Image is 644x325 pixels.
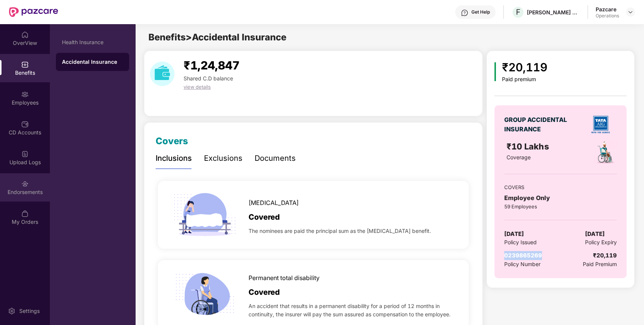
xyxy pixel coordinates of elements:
span: [DATE] [585,230,605,239]
div: GROUP ACCIDENTAL INSURANCE [504,115,570,134]
div: Documents [255,152,296,164]
img: svg+xml;base64,PHN2ZyBpZD0iTXlfT3JkZXJzIiBkYXRhLW5hbWU9Ik15IE9yZGVycyIgeG1sbnM9Imh0dHA6Ly93d3cudz... [21,210,29,217]
div: Exclusions [204,152,242,164]
div: Get Help [471,9,490,15]
img: insurerLogo [587,111,614,138]
span: The nominees are paid the principal sum as the [MEDICAL_DATA] benefit. [249,227,431,235]
div: ₹20,119 [593,251,617,260]
div: COVERS [504,183,617,191]
span: Covered [249,286,280,298]
div: Paid premium [502,76,547,83]
span: Covered [249,211,280,223]
span: Policy Number [504,261,541,267]
img: svg+xml;base64,PHN2ZyBpZD0iRW1wbG95ZWVzIiB4bWxucz0iaHR0cDovL3d3dy53My5vcmcvMjAwMC9zdmciIHdpZHRoPS... [21,91,29,98]
div: Accidental Insurance [62,58,123,66]
img: svg+xml;base64,PHN2ZyBpZD0iSG9tZSIgeG1sbnM9Imh0dHA6Ly93d3cudzMub3JnLzIwMDAvc3ZnIiB3aWR0aD0iMjAiIG... [21,31,29,39]
img: svg+xml;base64,PHN2ZyBpZD0iQ0RfQWNjb3VudHMiIGRhdGEtbmFtZT0iQ0QgQWNjb3VudHMiIHhtbG5zPSJodHRwOi8vd3... [21,120,29,128]
img: svg+xml;base64,PHN2ZyBpZD0iRHJvcGRvd24tMzJ4MzIiIHhtbG5zPSJodHRwOi8vd3d3LnczLm9yZy8yMDAwL3N2ZyIgd2... [627,9,633,15]
img: policyIcon [593,140,618,165]
div: Employee Only [504,193,617,203]
img: icon [171,181,239,249]
span: view details [184,84,211,90]
span: Permanent total disability [249,273,320,283]
div: Pazcare [596,6,619,13]
div: ₹20,119 [502,59,547,76]
img: download [150,62,175,86]
span: Coverage [507,154,531,160]
img: New Pazcare Logo [9,7,58,17]
span: An accident that results in a permanent disability for a period of 12 months in continuity, the i... [249,302,456,319]
span: [DATE] [504,230,524,239]
img: svg+xml;base64,PHN2ZyBpZD0iSGVscC0zMngzMiIgeG1sbnM9Imh0dHA6Ly93d3cudzMub3JnLzIwMDAvc3ZnIiB3aWR0aD... [461,9,468,17]
span: Policy Expiry [585,238,617,246]
span: [MEDICAL_DATA] [249,198,299,208]
div: Covers [156,134,188,148]
img: svg+xml;base64,PHN2ZyBpZD0iRW5kb3JzZW1lbnRzIiB4bWxucz0iaHR0cDovL3d3dy53My5vcmcvMjAwMC9zdmciIHdpZH... [21,180,29,188]
span: ₹10 Lakhs [507,142,551,151]
div: Inclusions [156,152,192,164]
span: 0239865269 [504,252,542,259]
img: svg+xml;base64,PHN2ZyBpZD0iU2V0dGluZy0yMHgyMCIgeG1sbnM9Imh0dHA6Ly93d3cudzMub3JnLzIwMDAvc3ZnIiB3aW... [8,307,15,315]
img: icon [494,62,496,81]
img: svg+xml;base64,PHN2ZyBpZD0iQmVuZWZpdHMiIHhtbG5zPSJodHRwOi8vd3d3LnczLm9yZy8yMDAwL3N2ZyIgd2lkdGg9Ij... [21,61,29,68]
span: Shared C.D balance [184,75,233,82]
span: Benefits > Accidental Insurance [148,32,286,43]
div: Health Insurance [62,39,123,45]
div: Operations [596,13,619,19]
div: [PERSON_NAME] & [PERSON_NAME] Labs Private Limited [527,9,580,16]
div: 59 Employees [504,203,617,210]
span: F [516,8,520,17]
span: Policy Issued [504,238,537,246]
img: svg+xml;base64,PHN2ZyBpZD0iVXBsb2FkX0xvZ3MiIGRhdGEtbmFtZT0iVXBsb2FkIExvZ3MiIHhtbG5zPSJodHRwOi8vd3... [21,150,29,158]
div: Settings [17,307,42,315]
span: Paid Premium [583,260,617,268]
span: ₹1,24,847 [184,59,239,72]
